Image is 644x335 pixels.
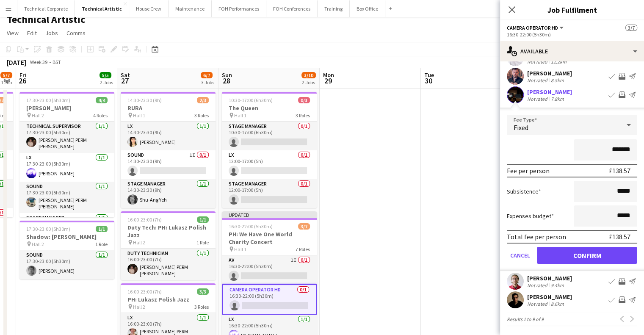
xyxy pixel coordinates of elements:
[42,28,61,39] a: Jobs
[322,76,334,86] span: 29
[19,71,26,79] span: Fri
[507,25,558,31] span: Camera Operator HD
[19,213,114,242] app-card-role: Stage Manager1/1
[222,122,317,150] app-card-role: Stage Manager0/110:30-17:00 (6h30m)
[527,301,549,307] div: Not rated
[1,79,12,86] div: 1 Job
[527,69,572,77] div: [PERSON_NAME]
[222,150,317,179] app-card-role: LX0/112:00-17:00 (5h)
[194,112,209,119] span: 3 Roles
[222,255,317,284] app-card-role: AV1I0/116:30-22:00 (5h30m)
[7,58,26,66] div: [DATE]
[121,179,216,208] app-card-role: Stage Manager1/114:30-23:30 (9h)Shu-Ang Yeh
[234,112,246,119] span: Hall 1
[7,13,85,26] h1: Technical Artistic
[318,0,350,17] button: Training
[127,216,162,223] span: 16:00-23:00 (7h)
[222,284,317,315] app-card-role: Camera Operator HD0/116:30-22:00 (5h30m)
[302,79,315,86] div: 2 Jobs
[32,112,44,119] span: Hall 2
[133,112,145,119] span: Hall 1
[121,71,130,79] span: Sat
[301,72,316,78] span: 3/10
[66,29,86,37] span: Comms
[222,104,317,112] h3: The Queen
[26,226,70,232] span: 17:30-23:00 (5h30m)
[27,29,37,37] span: Edit
[53,59,61,65] div: BST
[45,29,58,37] span: Jobs
[19,104,114,112] h3: [PERSON_NAME]
[229,97,273,103] span: 10:30-17:00 (6h30m)
[507,212,554,220] label: Expenses budget
[527,58,549,65] div: Not rated
[500,4,644,15] h3: Job Fulfilment
[19,250,114,279] app-card-role: Sound1/117:30-23:00 (5h30m)[PERSON_NAME]
[197,288,209,295] span: 3/3
[222,211,317,218] div: Updated
[0,72,12,78] span: 5/7
[196,239,209,246] span: 1 Role
[625,25,637,31] span: 3/7
[507,247,533,264] button: Cancel
[507,316,544,322] span: Results 1 to 9 of 9
[127,97,162,103] span: 14:30-23:30 (9h)
[527,274,572,282] div: [PERSON_NAME]
[222,92,317,208] div: 10:30-17:00 (6h30m)0/3The Queen Hall 13 RolesStage Manager0/110:30-17:00 (6h30m) LX0/112:00-17:00...
[350,0,385,17] button: Box Office
[19,122,114,153] app-card-role: Technical Supervisor1/117:30-23:00 (5h30m)[PERSON_NAME] PERM [PERSON_NAME]
[212,0,266,17] button: FOH Performances
[527,282,549,288] div: Not rated
[121,150,216,179] app-card-role: Sound1I0/114:30-23:30 (9h)
[222,71,232,79] span: Sun
[201,79,214,86] div: 3 Jobs
[549,77,566,83] div: 8.5km
[549,301,566,307] div: 8.6km
[96,226,108,232] span: 1/1
[424,71,434,79] span: Tue
[527,88,572,96] div: [PERSON_NAME]
[169,0,212,17] button: Maintenance
[197,216,209,223] span: 1/1
[133,304,145,310] span: Hall 2
[296,112,310,119] span: 3 Roles
[537,247,637,264] button: Confirm
[527,293,572,301] div: [PERSON_NAME]
[121,92,216,208] app-job-card: 14:30-23:30 (9h)2/3RURA Hall 13 RolesLX1/114:30-23:30 (9h)[PERSON_NAME]Sound1I0/114:30-23:30 (9h)...
[18,76,26,86] span: 26
[222,179,317,208] app-card-role: Stage Manager0/112:00-17:00 (5h)
[609,233,630,241] div: £138.57
[26,97,70,103] span: 17:30-23:00 (5h30m)
[96,97,108,103] span: 4/4
[63,28,89,39] a: Comms
[121,122,216,150] app-card-role: LX1/114:30-23:30 (9h)[PERSON_NAME]
[121,104,216,112] h3: RURA
[19,92,114,217] app-job-card: 17:30-23:00 (5h30m)4/4[PERSON_NAME] Hall 24 RolesTechnical Supervisor1/117:30-23:00 (5h30m)[PERSO...
[194,304,209,310] span: 3 Roles
[229,223,273,230] span: 16:30-22:00 (5h30m)
[121,211,216,280] app-job-card: 16:00-23:00 (7h)1/1Duty Tech: PH: Lukasz Polish Jazz Hall 21 RoleDuty Technician1/116:00-23:00 (7...
[3,28,22,39] a: View
[296,246,310,252] span: 7 Roles
[32,241,44,247] span: Hall 2
[19,221,114,279] app-job-card: 17:30-23:00 (5h30m)1/1Shadow: [PERSON_NAME] Hall 21 RoleSound1/117:30-23:00 (5h30m)[PERSON_NAME]
[19,233,114,241] h3: Shadow: [PERSON_NAME]
[121,249,216,280] app-card-role: Duty Technician1/116:00-23:00 (7h)[PERSON_NAME] PERM [PERSON_NAME]
[28,59,49,65] span: Week 39
[298,223,310,230] span: 3/7
[549,282,566,288] div: 9.4km
[93,112,108,119] span: 4 Roles
[323,71,334,79] span: Mon
[527,77,549,83] div: Not rated
[100,79,113,86] div: 2 Jobs
[500,41,644,61] div: Available
[549,58,568,65] div: 12.2km
[507,188,541,195] label: Subsistence
[234,246,246,252] span: Hall 1
[222,230,317,246] h3: PH: We Have One World Charity Concert
[197,97,209,103] span: 2/3
[19,153,114,182] app-card-role: LX1/117:30-23:00 (5h30m)[PERSON_NAME]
